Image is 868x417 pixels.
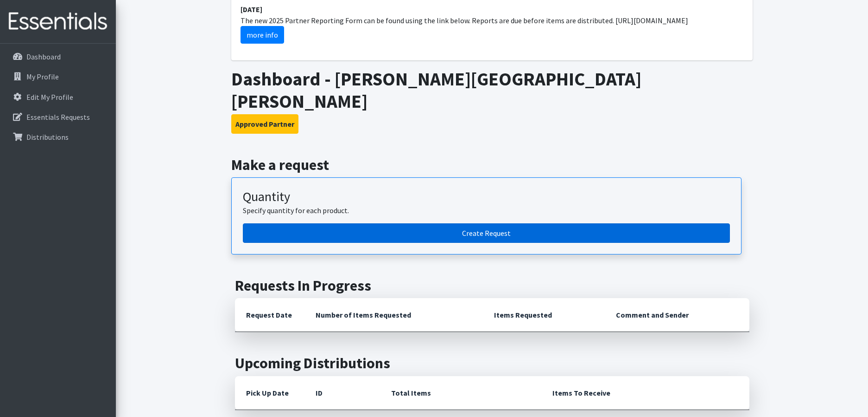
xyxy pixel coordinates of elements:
th: Items To Receive [541,376,749,410]
h1: Dashboard - [PERSON_NAME][GEOGRAPHIC_DATA] [PERSON_NAME] [231,68,753,112]
th: Comment and Sender [605,298,749,332]
a: Essentials Requests [4,108,112,126]
strong: [DATE] [241,5,262,14]
th: ID [304,376,380,410]
th: Number of Items Requested [304,298,483,332]
p: Essentials Requests [26,112,90,122]
p: Specify quantity for each product. [243,205,730,216]
a: Distributions [4,128,112,146]
a: My Profile [4,67,112,86]
th: Items Requested [483,298,605,332]
img: HumanEssentials [4,6,112,37]
h2: Make a request [231,156,753,174]
h2: Upcoming Distributions [235,354,749,372]
p: Dashboard [26,52,61,61]
p: Distributions [26,132,69,142]
a: Create a request by quantity [243,223,730,243]
th: Pick Up Date [235,376,304,410]
p: Edit My Profile [26,92,73,102]
a: Dashboard [4,47,112,66]
a: Edit My Profile [4,88,112,106]
a: more info [241,26,284,44]
p: My Profile [26,72,59,81]
h2: Requests In Progress [235,277,749,294]
th: Total Items [380,376,541,410]
button: Approved Partner [231,114,298,134]
h3: Quantity [243,189,730,205]
th: Request Date [235,298,304,332]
